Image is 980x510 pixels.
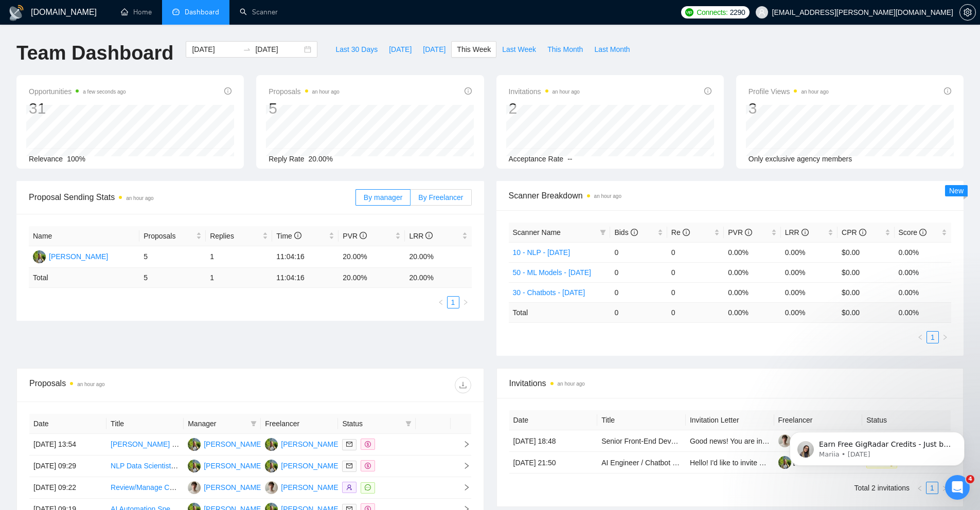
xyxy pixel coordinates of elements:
[29,434,106,456] td: [DATE] 13:54
[29,155,63,163] span: Relevance
[509,452,598,473] td: [DATE] 21:50
[255,44,302,55] input: End date
[29,226,139,246] th: Name
[610,302,667,322] td: 0
[558,381,585,387] time: an hour ago
[542,41,589,58] button: This Month
[224,87,231,95] span: info-circle
[942,334,948,340] span: right
[188,483,263,491] a: OH[PERSON_NAME]
[589,41,635,58] button: Last Month
[106,456,184,477] td: NLP Data Scientist Needed: Extend Legal Data Pipeline
[667,282,724,302] td: 0
[781,282,838,302] td: 0.00%
[272,246,338,268] td: 11:04:16
[281,439,340,450] div: [PERSON_NAME]
[265,438,278,451] img: MK
[29,85,126,98] span: Opportunities
[29,377,250,393] div: Proposals
[188,461,263,469] a: MK[PERSON_NAME]
[785,228,809,236] span: LRR
[513,268,591,277] a: 50 - ML Models - [DATE]
[188,460,201,472] img: MK
[597,452,686,473] td: AI Engineer / Chatbot Consultant for Abacus.AI Integration (Municipality Website Project)
[914,331,926,343] button: left
[854,482,910,494] li: Total 2 invitations
[457,44,491,55] span: This Week
[895,262,951,282] td: 0.00%
[403,416,414,431] span: filter
[838,302,894,322] td: $ 0.00
[425,232,433,239] span: info-circle
[417,41,451,58] button: [DATE]
[459,296,472,308] button: right
[496,41,542,58] button: Last Week
[206,226,272,246] th: Replies
[330,41,383,58] button: Last 30 Days
[309,155,333,163] span: 20.00%
[610,242,667,262] td: 0
[553,89,580,95] time: an hour ago
[941,485,948,491] span: right
[106,434,184,456] td: Claude Code expert for enterprise-grade multi-agent system
[601,459,870,467] a: AI Engineer / Chatbot Consultant for [URL] Integration (Municipality Website Project)
[265,460,278,472] img: MK
[139,268,206,288] td: 5
[801,229,809,236] span: info-circle
[960,8,975,16] span: setting
[704,87,711,95] span: info-circle
[547,44,583,55] span: This Month
[338,246,405,268] td: 20.00%
[265,440,340,448] a: MK[PERSON_NAME]
[724,282,780,302] td: 0.00%
[111,483,247,491] a: Review/Manage Code for Existing Website
[917,485,923,491] span: left
[240,8,278,16] a: searchScanner
[365,463,371,469] span: dollar
[749,99,829,118] div: 3
[389,44,412,55] span: [DATE]
[939,331,951,343] li: Next Page
[631,229,638,236] span: info-circle
[667,302,724,322] td: 0
[423,44,446,55] span: [DATE]
[343,232,367,240] span: PVR
[728,228,752,236] span: PVR
[567,155,572,163] span: --
[938,482,951,494] li: Next Page
[914,482,926,494] li: Previous Page
[513,228,561,236] span: Scanner Name
[509,99,580,118] div: 2
[111,440,339,448] a: [PERSON_NAME] Code expert for enterprise-grade multi-agent system
[447,296,459,308] li: 1
[243,45,251,53] span: swap-right
[276,232,301,240] span: Time
[29,268,139,288] td: Total
[281,460,340,471] div: [PERSON_NAME]
[67,155,85,163] span: 100%
[346,484,352,490] span: user-add
[204,460,263,471] div: [PERSON_NAME]
[745,229,752,236] span: info-circle
[435,296,447,308] li: Previous Page
[895,302,951,322] td: 0.00 %
[899,228,926,236] span: Score
[509,85,580,98] span: Invitations
[697,7,727,18] span: Connects:
[265,461,340,469] a: MK[PERSON_NAME]
[346,441,352,447] span: mail
[435,296,447,308] button: left
[926,482,938,494] a: 1
[188,440,263,448] a: MK[PERSON_NAME]
[600,229,606,235] span: filter
[459,296,472,308] li: Next Page
[251,421,257,427] span: filter
[33,252,108,260] a: MK[PERSON_NAME]
[418,193,463,202] span: By Freelancer
[895,242,951,262] td: 0.00%
[859,229,866,236] span: info-circle
[683,229,690,236] span: info-circle
[509,189,952,202] span: Scanner Breakdown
